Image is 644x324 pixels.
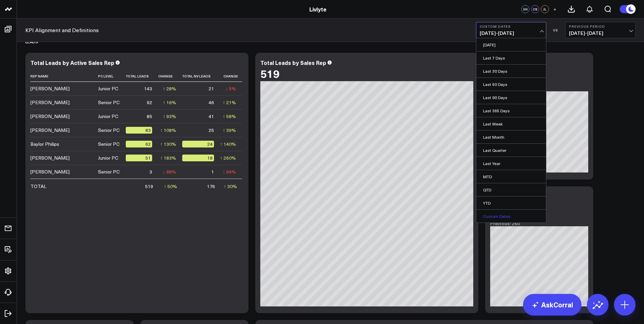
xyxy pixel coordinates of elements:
[476,170,546,183] a: MTD
[98,127,120,134] div: Senior PC
[476,131,546,143] a: Last Month
[158,71,182,82] th: Change
[209,85,214,92] div: 21
[30,155,70,161] div: [PERSON_NAME]
[126,155,152,161] div: 51
[98,113,118,120] div: Junior PC
[220,71,242,82] th: Change
[476,196,546,209] a: YTD
[531,5,539,13] div: CS
[225,85,236,92] div: ↓ 5%
[98,155,118,161] div: Junior PC
[220,155,236,161] div: ↑ 260%
[163,113,176,120] div: ↑ 93%
[163,85,176,92] div: ↑ 28%
[25,26,99,34] a: KPI Alignment and Definitions
[30,85,70,92] div: [PERSON_NAME]
[550,28,562,32] div: VS
[149,168,152,175] div: 3
[224,183,237,190] div: ↑ 30%
[569,24,632,28] b: Previous Period
[160,127,176,134] div: ↑ 108%
[209,99,214,106] div: 46
[476,210,546,223] a: Custom Dates
[476,38,546,51] a: [DATE]
[160,141,176,147] div: ↑ 130%
[182,71,220,82] th: Total Nv Leads
[98,99,120,106] div: Senior PC
[30,71,98,82] th: Rep Name
[126,127,152,134] div: 83
[30,99,70,106] div: [PERSON_NAME]
[476,183,546,196] a: QTD
[541,5,549,13] div: JL
[30,183,46,190] div: TOTAL
[260,67,280,79] div: 519
[476,91,546,104] a: Last 90 Days
[480,24,543,28] b: Custom Dates
[223,113,236,120] div: ↑ 58%
[209,113,214,120] div: 41
[309,5,327,13] a: Livlyte
[476,51,546,64] a: Last 7 Days
[260,59,326,66] div: Total Leads by Sales Rep
[220,141,236,147] div: ↑ 140%
[223,99,236,106] div: ↑ 21%
[30,141,59,147] div: Baylor Philips
[223,168,236,175] div: ↓ 94%
[476,144,546,157] a: Last Quarter
[126,71,158,82] th: Total Leads
[480,30,543,36] span: [DATE] - [DATE]
[207,183,215,190] div: 176
[98,71,126,82] th: Pc Level
[476,78,546,91] a: Last 60 Days
[126,141,152,147] div: 62
[223,127,236,134] div: ↑ 39%
[553,7,556,11] span: +
[98,141,120,147] div: Senior PC
[145,183,153,190] div: 519
[521,5,529,13] div: EH
[476,104,546,117] a: Last 365 Days
[490,221,588,226] div: Previous: 260
[476,157,546,170] a: Last Year
[163,99,176,106] div: ↑ 16%
[164,183,177,190] div: ↑ 50%
[476,22,546,38] button: Custom Dates[DATE]-[DATE]
[147,99,152,106] div: 92
[144,85,152,92] div: 143
[209,127,214,134] div: 25
[163,168,176,175] div: ↓ 88%
[476,117,546,130] a: Last Week
[98,168,120,175] div: Senior PC
[160,155,176,161] div: ↑ 183%
[182,155,214,161] div: 18
[182,141,214,147] div: 24
[569,30,632,36] span: [DATE] - [DATE]
[565,22,636,38] button: Previous Period[DATE]-[DATE]
[551,5,559,13] button: +
[98,85,118,92] div: Junior PC
[30,113,70,120] div: [PERSON_NAME]
[30,168,70,175] div: [PERSON_NAME]
[211,168,214,175] div: 1
[476,65,546,77] a: Last 30 Days
[147,113,152,120] div: 85
[30,127,70,134] div: [PERSON_NAME]
[523,294,581,316] a: AskCorral
[30,59,114,66] div: Total Leads by Active Sales Rep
